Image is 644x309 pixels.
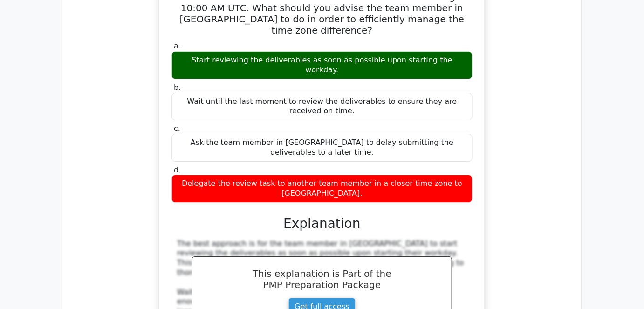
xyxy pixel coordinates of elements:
span: c. [174,124,180,133]
div: Wait until the last moment to review the deliverables to ensure they are received on time. [171,93,473,121]
div: Ask the team member in [GEOGRAPHIC_DATA] to delay submitting the deliverables to a later time. [171,134,473,162]
span: b. [174,83,181,92]
span: a. [174,41,181,50]
h3: Explanation [177,216,467,232]
div: Start reviewing the deliverables as soon as possible upon starting the workday. [171,51,473,79]
div: Delegate the review task to another team member in a closer time zone to [GEOGRAPHIC_DATA]. [171,175,473,203]
span: d. [174,165,181,174]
